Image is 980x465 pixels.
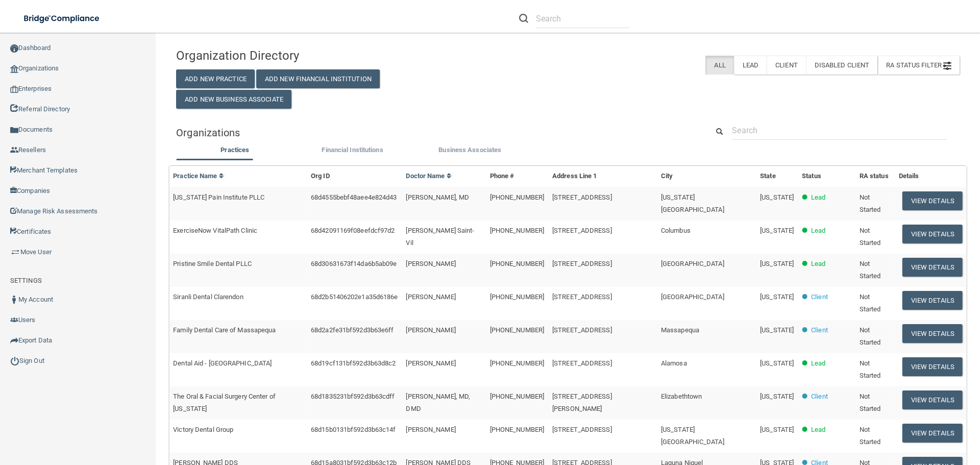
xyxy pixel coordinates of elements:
[311,193,397,201] span: 68d4555bebf48aee4e824d43
[855,166,895,187] th: RA status
[311,393,395,400] span: 68d1835231bf592d3b63cdff
[548,166,657,187] th: Address Line 1
[173,193,264,201] span: [US_STATE] Pain Institute PLLC
[176,90,291,109] button: Add New Business Associate
[10,316,18,324] img: icon-users.e205127d.png
[176,144,293,159] li: Practices
[438,146,501,154] span: Business Associates
[293,144,411,159] li: Financial Institutions
[661,393,702,400] span: Elizabethtown
[552,426,612,433] span: [STREET_ADDRESS]
[176,127,693,138] h5: Organizations
[311,326,394,334] span: 68d2a2fe31bf592d3b63e6ff
[661,227,691,234] span: Columbus
[173,293,243,301] span: Siranli Dental Clarendon
[860,326,881,346] span: Not Started
[902,357,963,376] button: View Details
[406,260,455,267] span: [PERSON_NAME]
[15,8,109,29] img: bridge_compliance_login_screen.278c3ca4.svg
[657,166,756,187] th: City
[860,293,881,313] span: Not Started
[176,69,255,88] button: Add New Practice
[811,390,828,403] p: Client
[10,86,18,93] img: enterprise.0d942306.png
[705,56,733,75] label: All
[811,258,825,270] p: Lead
[902,424,963,443] button: View Details
[734,56,767,75] label: Lead
[811,291,828,303] p: Client
[311,426,396,433] span: 68d15b0131bf592d3b63c14f
[311,359,396,367] span: 68d19cf131bf592d3b63d8c2
[811,191,825,204] p: Lead
[661,359,687,367] span: Alamosa
[406,227,474,247] span: [PERSON_NAME] Saint-Vil
[798,166,855,187] th: Status
[299,144,406,156] label: Financial Institutions
[756,166,798,187] th: State
[760,326,794,334] span: [US_STATE]
[10,126,18,134] img: icon-documents.8dae5593.png
[10,247,20,257] img: briefcase.64adab9b.png
[811,357,825,370] p: Lead
[173,260,252,267] span: Pristine Smile Dental PLLC
[902,324,963,343] button: View Details
[886,61,951,69] span: RA Status Filter
[760,193,794,201] span: [US_STATE]
[552,393,612,412] span: [STREET_ADDRESS][PERSON_NAME]
[490,260,544,267] span: [PHONE_NUMBER]
[552,359,612,367] span: [STREET_ADDRESS]
[760,227,794,234] span: [US_STATE]
[176,49,427,62] h4: Organization Directory
[220,146,249,154] span: Practices
[902,291,963,310] button: View Details
[811,324,828,336] p: Client
[661,293,724,301] span: [GEOGRAPHIC_DATA]
[895,166,967,187] th: Details
[416,144,524,156] label: Business Associates
[732,121,947,140] input: Search
[10,65,18,73] img: organization-icon.f8decf85.png
[902,225,963,243] button: View Details
[311,293,398,301] span: 68d2b51406202e1a35d6186e
[406,393,470,412] span: [PERSON_NAME], MD, DMD
[860,193,881,213] span: Not Started
[486,166,548,187] th: Phone #
[760,293,794,301] span: [US_STATE]
[806,56,878,75] label: Disabled Client
[490,326,544,334] span: [PHONE_NUMBER]
[406,326,455,334] span: [PERSON_NAME]
[307,166,402,187] th: Org ID
[860,260,881,280] span: Not Started
[943,62,951,70] img: icon-filter@2x.21656d0b.png
[536,9,629,28] input: Search
[490,426,544,433] span: [PHONE_NUMBER]
[490,227,544,234] span: [PHONE_NUMBER]
[661,326,699,334] span: Massapequa
[661,193,724,213] span: [US_STATE][GEOGRAPHIC_DATA]
[902,191,963,210] button: View Details
[811,225,825,237] p: Lead
[760,393,794,400] span: [US_STATE]
[760,260,794,267] span: [US_STATE]
[10,336,18,345] img: icon-export.b9366987.png
[311,260,397,267] span: 68d30631673f14da6b5ab09e
[311,227,395,234] span: 68d42091169f08eefdcf97d2
[173,426,233,433] span: Victory Dental Group
[661,260,724,267] span: [GEOGRAPHIC_DATA]
[406,172,452,180] a: Doctor Name
[490,293,544,301] span: [PHONE_NUMBER]
[760,426,794,433] span: [US_STATE]
[552,293,612,301] span: [STREET_ADDRESS]
[173,359,272,367] span: Dental Aid - [GEOGRAPHIC_DATA]
[10,275,42,287] label: SETTINGS
[10,44,18,53] img: ic_dashboard_dark.d01f4a41.png
[173,172,224,180] a: Practice Name
[406,359,455,367] span: [PERSON_NAME]
[760,359,794,367] span: [US_STATE]
[860,393,881,412] span: Not Started
[322,146,383,154] span: Financial Institutions
[519,14,528,23] img: ic-search.3b580494.png
[490,359,544,367] span: [PHONE_NUMBER]
[552,326,612,334] span: [STREET_ADDRESS]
